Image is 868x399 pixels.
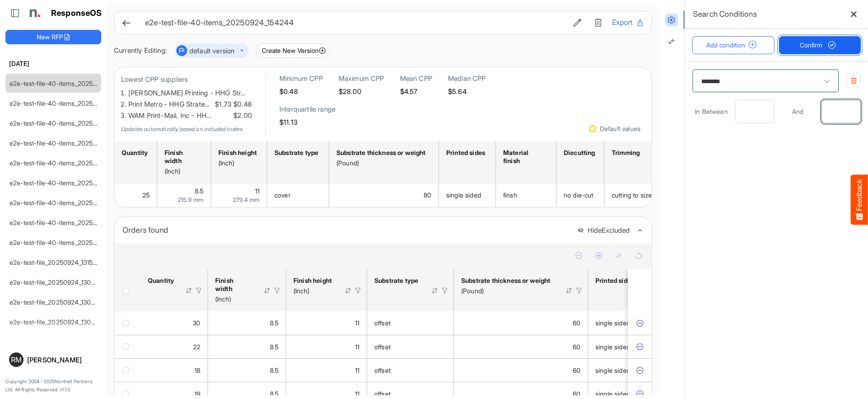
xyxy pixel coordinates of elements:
[231,99,252,110] span: $0.48
[635,343,644,352] button: Exclude
[454,358,588,382] td: 60 is template cell Column Header httpsnorthellcomontologiesmapping-rulesmaterialhasmaterialthick...
[612,17,644,28] button: Export
[114,183,157,207] td: 25 is template cell Column Header httpsnorthellcomontologiesmapping-rulesorderhasquantity
[51,9,102,18] h1: ResponseOS
[193,343,200,351] span: 22
[218,159,257,167] div: (Inch)
[208,335,286,358] td: 8.5 is template cell Column Header httpsnorthellcomontologiesmapping-rulesmeasurementhasfinishsiz...
[595,319,630,327] span: single sided
[279,105,335,114] h6: Interquartile range
[286,335,367,358] td: 11 is template cell Column Header httpsnorthellcomontologiesmapping-rulesmeasurementhasfinishsize...
[595,366,630,374] span: single sided
[573,343,580,351] span: 60
[215,277,251,293] div: Finish width
[595,277,635,285] div: Printed sides
[448,74,486,83] h6: Median CPP
[270,343,278,351] span: 8.5
[9,199,131,207] a: e2e-test-file-40-items_20250924_132227
[9,219,132,226] a: e2e-test-file-40-items_20250924_132033
[367,335,454,358] td: offset is template cell Column Header httpsnorthellcomontologiesmapping-rulesmaterialhassubstrate...
[628,358,653,382] td: 578e6e2c-72e4-4ee0-a263-79f7f88fa8c4 is template cell Column Header
[141,358,208,382] td: 18 is template cell Column Header httpsnorthellcomontologiesmapping-rulesorderhasquantity
[213,99,231,110] span: $1.73
[635,366,644,375] button: Exclude
[178,196,203,203] span: 215.9 mm
[577,227,630,235] button: HideExcluded
[157,183,211,207] td: 8.5 is template cell Column Header httpsnorthellcomontologiesmapping-rulesmeasurementhasfinishsiz...
[374,390,391,398] span: offset
[564,149,594,157] div: Diecutting
[339,74,384,83] h6: Maximum CPP
[573,390,580,398] span: 60
[336,149,429,157] div: Substrate thickness or weight
[692,36,774,54] button: Add condition
[195,187,203,195] span: 8.5
[573,366,580,374] span: 60
[286,358,367,382] td: 11 is template cell Column Header httpsnorthellcomontologiesmapping-rulesmeasurementhasfinishsize...
[635,319,644,328] button: Exclude
[114,358,141,382] td: checkbox
[145,19,563,27] h6: e2e-test-file-40-items_20250924_154244
[194,366,200,374] span: 18
[142,191,150,199] span: 25
[400,74,432,83] h6: Mean CPP
[635,390,644,399] button: Exclude
[446,149,486,157] div: Printed sides
[5,59,101,69] h6: [DATE]
[9,278,102,286] a: e2e-test-file_20250924_130935
[588,335,670,358] td: single sided is template cell Column Header httpsnorthellcomontologiesmapping-rulesmanufacturingh...
[851,174,868,225] button: Feedback
[575,286,583,295] div: Filter Icon
[9,239,130,246] a: e2e-test-file-40-items_20250924_131750
[195,286,203,295] div: Filter Icon
[211,183,267,207] td: 11 is template cell Column Header httpsnorthellcomontologiesmapping-rulesmeasurementhasfinishsize...
[274,149,319,157] div: Substrate type
[122,149,147,157] div: Quantity
[9,159,132,167] a: e2e-test-file-40-items_20250924_133443
[573,319,580,327] span: 60
[355,343,359,351] span: 11
[165,167,201,175] div: (Inch)
[293,287,332,295] div: (Inch)
[9,99,129,107] a: e2e-test-file-40-items_20250924_154112
[692,106,731,117] span: In Between
[628,335,653,358] td: fd72eccd-54f9-452b-aa94-9208921166d1 is template cell Column Header
[503,191,517,199] span: finsh
[128,88,252,99] li: [PERSON_NAME] Printing - HHG Str…
[628,311,653,335] td: e398c8c4-73a1-49a4-8dc4-5e3d4e27171d is template cell Column Header
[454,311,588,335] td: 60 is template cell Column Header httpsnorthellcomontologiesmapping-rulesmaterialhasmaterialthick...
[233,196,259,203] span: 279.4 mm
[141,311,208,335] td: 30 is template cell Column Header httpsnorthellcomontologiesmapping-rulesorderhasquantity
[355,366,359,374] span: 11
[557,183,604,207] td: no die-cut is template cell Column Header httpsnorthellcomontologiesmapping-rulesmanufacturinghas...
[439,183,496,207] td: single sided is template cell Column Header httpsnorthellcomontologiesmapping-rulesmanufacturingh...
[604,183,664,207] td: cutting to size is template cell Column Header httpsnorthellcomontologiesmapping-rulesmanufacturi...
[374,343,391,351] span: offset
[571,17,584,28] button: Edit
[9,298,103,306] a: e2e-test-file_20250924_130824
[165,149,201,165] div: Finish width
[612,149,654,157] div: Trimming
[128,110,252,122] li: WAM Print-Mail, Inc - HH…
[208,311,286,335] td: 8.5 is template cell Column Header httpsnorthellcomontologiesmapping-rulesmeasurementhasfinishsiz...
[279,88,323,95] h5: $0.48
[255,187,259,195] span: 11
[336,159,429,167] div: (Pound)
[194,390,200,398] span: 19
[374,366,391,374] span: offset
[400,88,432,95] h5: $4.57
[374,319,391,327] span: offset
[114,45,167,56] div: Currently Editing:
[496,183,557,207] td: finsh is template cell Column Header httpsnorthellcomontologiesmapping-rulesmanufacturinghassubst...
[218,149,257,157] div: Finish height
[274,191,291,199] span: cover
[367,311,454,335] td: offset is template cell Column Header httpsnorthellcomontologiesmapping-rulesmaterialhassubstrate...
[279,74,323,83] h6: Minimum CPP
[27,357,98,363] div: [PERSON_NAME]
[123,224,571,236] div: Orders found
[612,191,652,199] span: cutting to size
[5,30,101,44] button: New RFP
[355,319,359,327] span: 11
[121,74,252,85] p: Lowest CPP suppliers
[215,295,251,303] div: (Inch)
